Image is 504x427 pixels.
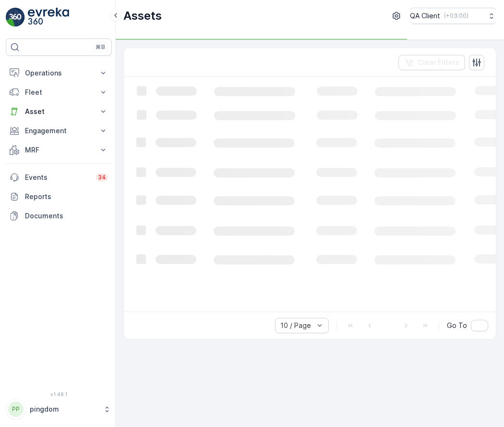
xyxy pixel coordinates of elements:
p: Clear Filters [418,58,459,67]
a: Reports [6,187,112,206]
button: Operations [6,63,112,83]
p: Engagement [25,126,93,136]
button: MRF [6,140,112,160]
button: QA Client(+03:00) [410,8,496,24]
span: v 1.48.1 [6,391,112,397]
p: Events [25,173,90,182]
img: logo_light-DOdMpM7g.png [28,8,69,27]
p: pingdom [30,404,98,414]
button: Clear Filters [398,55,465,70]
p: Asset [25,107,93,116]
button: Engagement [6,121,112,140]
a: Documents [6,206,112,226]
button: Fleet [6,83,112,102]
p: Fleet [25,88,93,97]
p: ⌘B [96,43,105,51]
a: Events34 [6,168,112,187]
button: PPpingdom [6,399,112,419]
p: Reports [25,192,108,201]
p: 34 [98,174,106,181]
span: Go To [447,321,467,330]
p: Assets [123,8,162,24]
button: Asset [6,102,112,121]
p: ( +03:00 ) [444,12,468,20]
img: logo [6,8,25,27]
div: PP [8,402,24,417]
p: Documents [25,211,108,221]
p: Operations [25,68,93,78]
p: MRF [25,145,93,155]
p: QA Client [410,11,440,21]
